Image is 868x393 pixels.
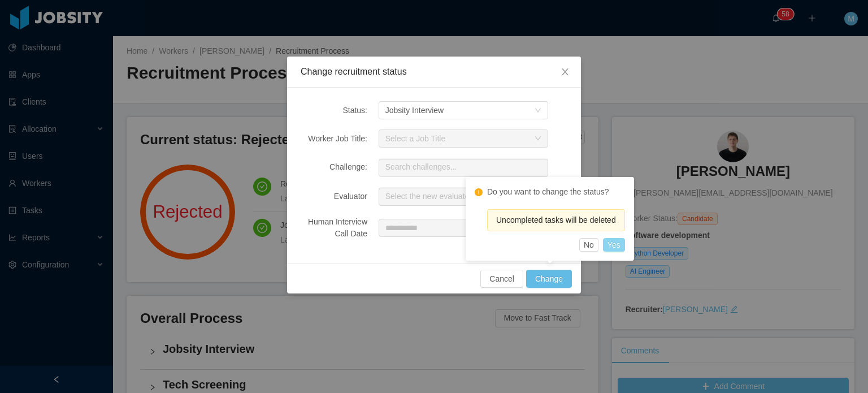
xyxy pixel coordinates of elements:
[561,67,570,76] i: icon: close
[496,215,616,224] span: Uncompleted tasks will be deleted
[301,216,367,240] div: Human Interview Call Date
[301,105,367,116] div: Status:
[385,102,444,119] div: Jobsity Interview
[301,191,367,202] div: Evaluator
[535,107,541,115] i: icon: down
[475,188,483,196] i: icon: exclamation-circle
[603,238,625,252] button: Yes
[480,270,523,288] button: Cancel
[535,135,541,143] i: icon: down
[385,133,529,144] div: Select a Job Title
[526,270,572,288] button: Change
[487,187,609,196] text: Do you want to change the status?
[301,66,567,78] div: Change recruitment status
[579,238,598,252] button: No
[301,133,367,145] div: Worker Job Title:
[301,161,367,173] div: Challenge:
[549,57,581,88] button: Close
